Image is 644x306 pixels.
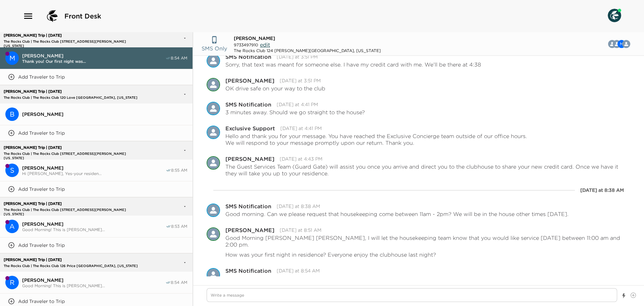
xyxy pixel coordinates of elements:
[207,288,617,302] textarea: Write a message
[2,39,147,44] p: The Rocks Club | The Rocks Club [STREET_ADDRESS][PERSON_NAME][US_STATE]
[207,156,220,170] img: M
[22,283,165,288] span: Good Morning! This is [PERSON_NAME]...
[207,102,220,115] div: SMS Notification
[260,41,270,48] span: edit
[22,277,165,283] span: [PERSON_NAME]
[5,220,19,233] div: Andy Maletis
[64,11,101,21] span: Front Desk
[277,101,318,107] time: 2025-10-01T23:41:52.748Z
[604,37,636,51] button: TMLM
[18,186,65,192] p: Add Traveler to Trip
[18,242,65,248] p: Add Traveler to Trip
[280,78,321,84] time: 2025-10-01T22:51:30.407Z
[225,234,631,248] p: Good Morning [PERSON_NAME] [PERSON_NAME], I will let the housekeeping team know that you would li...
[5,276,19,289] div: Robbie Maletis
[225,85,325,92] p: OK drive safe on your way to the club
[225,78,274,83] div: [PERSON_NAME]
[225,275,467,282] p: Thank you! Our first night was fantastic. Clubhouse was fun - [PERSON_NAME] was great!
[2,145,147,150] p: [PERSON_NAME] Trip | [DATE]
[18,74,65,80] p: Add Traveler to Trip
[171,168,187,173] span: 8:55 AM
[207,227,220,241] img: M
[225,251,436,258] p: How was your first night in residence? Everyone enjoy the clubhouse last night?
[207,102,220,115] img: S
[225,163,631,177] p: The Guest Services Team (Guard Gate) will assist you once you arrive and direct you to the clubho...
[207,126,220,139] div: Exclusive Support
[22,227,166,232] span: Good Morning! This is [PERSON_NAME]...
[234,35,275,41] span: [PERSON_NAME]
[5,164,19,177] div: S
[207,204,220,217] img: S
[225,102,271,107] div: SMS Notification
[622,40,630,48] div: The Rocks Club Concierge Team
[2,202,147,206] p: [PERSON_NAME] Trip | [DATE]
[2,258,147,262] p: [PERSON_NAME] Trip | [DATE]
[5,276,19,289] div: R
[171,280,187,285] span: 8:54 AM
[277,268,320,274] time: 2025-10-02T15:54:10.595Z
[280,156,322,162] time: 2025-10-01T23:43:01.568Z
[234,48,381,53] div: The Rocks Club 124 [PERSON_NAME][GEOGRAPHIC_DATA], [US_STATE]
[5,107,19,121] div: B
[5,164,19,177] div: Stephanie Brady
[2,95,147,100] p: The Rocks Club | The Rocks Club 120 Love [GEOGRAPHIC_DATA], [US_STATE]
[225,126,275,131] div: Exclusive Support
[608,9,621,22] img: User
[171,55,187,61] span: 8:54 AM
[225,133,527,139] p: Hello and thank you for your message. You have reached the Exclusive Concierge team outside of ou...
[18,130,65,136] p: Add Traveler to Trip
[5,51,19,65] div: Mary Beth Flanagan
[5,51,19,65] div: M
[225,61,481,68] p: Sorry, that text was meant for someone else. I have my credit card with me. We’ll be there at 4:38
[22,111,187,117] span: [PERSON_NAME]
[207,268,220,281] img: S
[18,298,65,304] p: Add Traveler to Trip
[2,33,147,38] p: [PERSON_NAME] Trip | [DATE]
[225,109,365,116] p: 3 minutes away. Should we go straight to the house?
[622,40,630,48] img: T
[207,268,220,281] div: SMS Notification
[225,204,271,209] div: SMS Notification
[207,78,220,91] img: M
[207,227,220,241] div: Mike Graf
[5,107,19,121] div: Brian Cereghino
[622,290,626,302] button: Show templates
[225,156,274,162] div: [PERSON_NAME]
[2,151,147,156] p: The Rocks Club | The Rocks Club [STREET_ADDRESS][PERSON_NAME][US_STATE]
[225,139,527,146] p: We will respond to your message promptly upon our return. Thank you.
[277,54,318,60] time: 2025-10-01T22:51:03.410Z
[22,171,166,176] span: Hi [PERSON_NAME], Yes-your residen...
[22,221,166,227] span: [PERSON_NAME]
[225,211,569,217] p: Good morning. Can we please request that housekeeping come between 11am - 2pm? We will be in the ...
[5,220,19,233] div: A
[207,156,220,170] div: Mike Graf
[22,165,166,171] span: [PERSON_NAME]
[207,54,220,68] div: SMS Notification
[280,227,321,233] time: 2025-10-02T15:51:09.013Z
[234,42,258,47] span: 9733497910
[2,264,147,268] p: The Rocks Club | The Rocks Club 126 Price [GEOGRAPHIC_DATA], [US_STATE]
[22,59,165,64] span: Thank you! Our first night was...
[580,187,624,193] div: [DATE] at 8:38 AM
[207,126,220,139] img: E
[207,78,220,91] div: Mike Graf
[202,44,227,52] p: SMS Only
[2,89,147,94] p: [PERSON_NAME] Trip | [DATE]
[44,8,60,24] img: logo
[280,125,322,131] time: 2025-10-01T23:41:58.088Z
[225,268,271,273] div: SMS Notification
[225,54,271,59] div: SMS Notification
[207,54,220,68] img: S
[171,224,187,229] span: 8:53 AM
[207,204,220,217] div: SMS Notification
[2,208,147,212] p: The Rocks Club | The Rocks Club [STREET_ADDRESS][PERSON_NAME][US_STATE]
[277,203,320,209] time: 2025-10-02T15:38:26.378Z
[225,227,274,233] div: [PERSON_NAME]
[22,53,165,59] span: [PERSON_NAME]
